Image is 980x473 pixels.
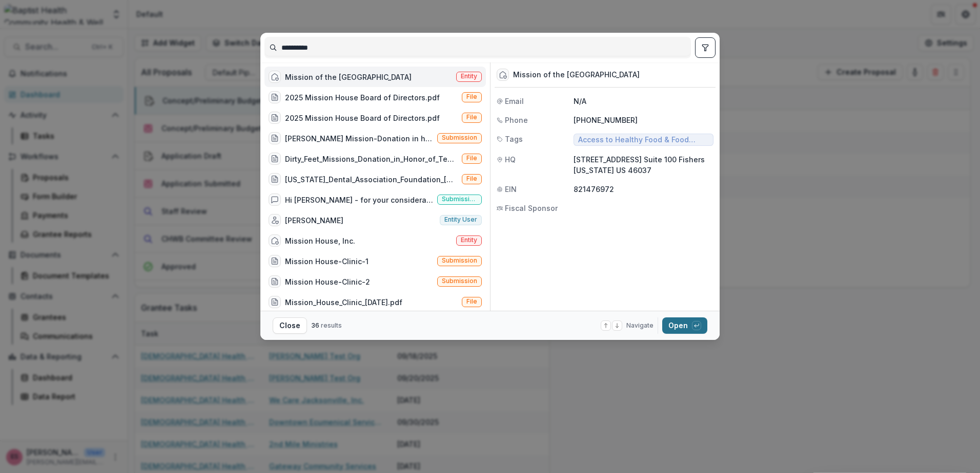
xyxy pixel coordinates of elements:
p: [PHONE_NUMBER] [574,115,713,125]
span: Tags [505,134,523,144]
span: results [321,321,342,329]
button: Close [273,317,307,334]
span: Access to Healthy Food & Food Security [578,136,709,144]
div: Dirty_Feet_Missions_Donation_in_Honor_of_Team_Member_Submitting_Hours_[DATE].pdf [285,154,458,164]
span: File [466,114,477,121]
div: Mission House-Clinic-2 [285,276,370,287]
span: File [466,298,477,305]
span: Navigate [626,321,654,330]
div: [US_STATE]_Dental_Association_Foundation_[US_STATE]_Mission_of_Mercy_[DATE].pdf [285,174,458,185]
p: [STREET_ADDRESS] Suite 100 Fishers [US_STATE] US 46037 [574,154,713,176]
div: Mission of the [GEOGRAPHIC_DATA] [285,72,412,82]
div: Mission House-Clinic-1 [285,256,369,267]
span: Submission [442,277,477,285]
p: N/A [574,96,713,106]
div: Hi [PERSON_NAME] - for your consideration:1- add org name 2- add org mission3 - add Initiative Na... [285,195,433,205]
button: toggle filters [695,37,716,58]
div: Mission of the [GEOGRAPHIC_DATA] [513,71,640,79]
div: [PERSON_NAME] Mission-Donation in honor of team member [PERSON_NAME] for entering vol hours-1 [285,133,433,144]
span: 36 [311,321,319,329]
span: EIN [505,184,517,195]
span: File [466,175,477,182]
button: Open [662,317,707,334]
span: File [466,155,477,162]
span: Phone [505,115,528,125]
span: Submission [442,134,477,141]
span: Submission comment [442,196,477,203]
div: 2025 Mission House Board of Directors.pdf [285,92,440,103]
span: Entity user [444,216,477,223]
span: Email [505,96,524,106]
span: Submission [442,257,477,264]
span: HQ [505,154,516,165]
span: Entity [461,73,477,80]
div: Mission House, Inc. [285,235,355,246]
span: Entity [461,236,477,244]
div: Mission_House_Clinic_[DATE].pdf [285,297,402,308]
p: 821476972 [574,184,713,195]
span: Fiscal Sponsor [505,203,558,213]
div: 2025 Mission House Board of Directors.pdf [285,113,440,123]
div: [PERSON_NAME] [285,215,343,226]
span: File [466,93,477,100]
